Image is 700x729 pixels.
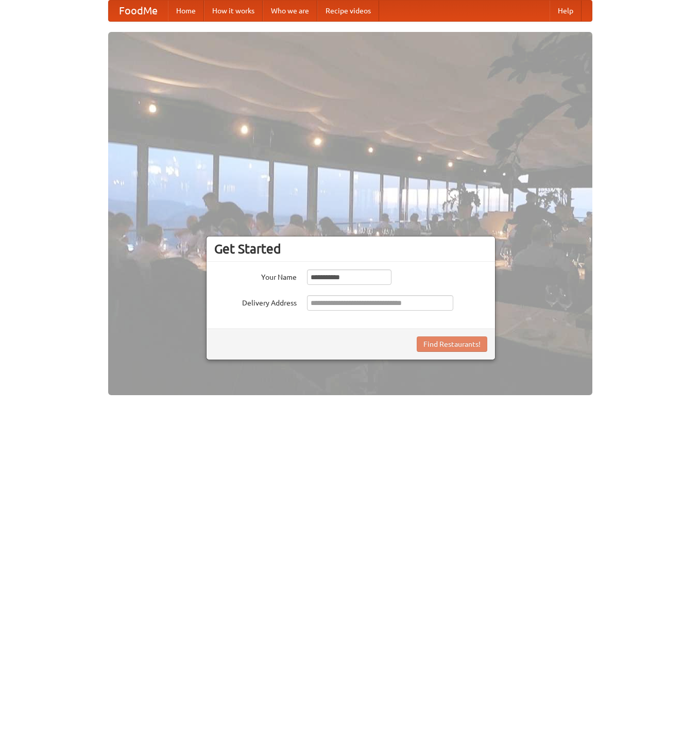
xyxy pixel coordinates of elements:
[214,241,487,257] h3: Get Started
[204,1,263,21] a: How it works
[550,1,582,21] a: Help
[168,1,204,21] a: Home
[317,1,379,21] a: Recipe videos
[214,295,297,308] label: Delivery Address
[417,336,487,352] button: Find Restaurants!
[109,1,168,21] a: FoodMe
[214,269,297,282] label: Your Name
[263,1,317,21] a: Who we are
